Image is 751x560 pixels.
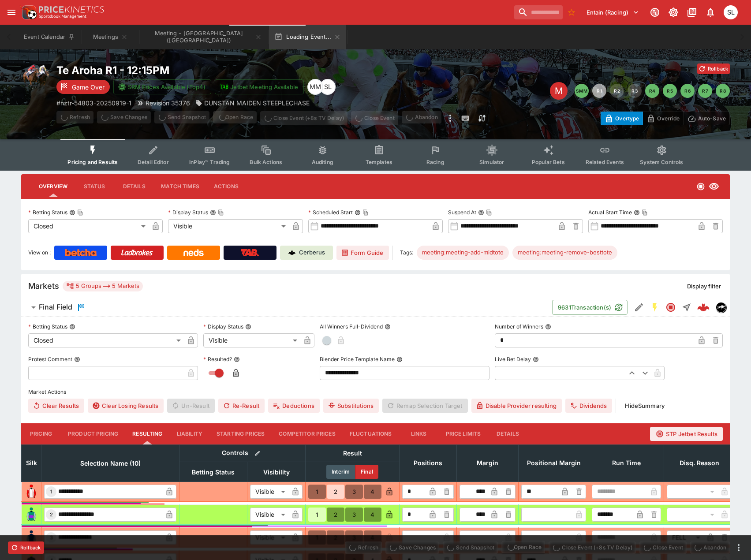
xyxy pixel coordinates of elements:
button: R6 [680,84,695,98]
div: 1e67aaeb-94ab-4612-950a-6760bdd3175f [697,301,710,314]
div: Closed [28,219,149,233]
span: Related Events [586,159,624,165]
p: Betting Status [28,209,67,216]
button: Loading Event... [269,25,346,49]
p: Override [657,114,680,123]
svg: Closed [696,182,705,191]
div: nztr [716,302,726,313]
button: Copy To Clipboard [642,209,648,216]
button: R7 [698,84,712,98]
button: Links [399,423,439,444]
button: Competitor Prices [272,423,343,444]
div: Closed [28,333,184,347]
button: Match Times [154,176,206,197]
a: Form Guide [336,246,389,260]
button: more [733,542,744,553]
button: R2 [610,84,624,98]
label: Tags: [400,246,413,260]
div: DUNSTAN MAIDEN STEEPLECHASE [195,98,310,108]
button: R5 [663,84,677,98]
div: Betting Target: cerberus [512,246,617,260]
span: Bulk Actions [250,159,282,165]
th: Result [306,444,400,462]
button: HideSummary [620,399,670,413]
p: Scheduled Start [308,209,353,216]
span: Selection Name (10) [71,458,150,469]
p: Display Status [203,323,243,330]
button: Product Pricing [61,423,125,444]
button: Straight [679,299,695,315]
p: Betting Status [28,323,67,330]
th: Positional Margin [519,444,589,482]
span: Betting Status [182,467,244,478]
span: Templates [366,159,392,165]
img: horse_racing.png [21,63,49,92]
a: Cerberus [280,246,333,260]
img: PriceKinetics Logo [19,4,37,21]
th: Run Time [589,444,664,482]
p: Protest Comment [28,355,72,363]
p: Display Status [168,209,208,216]
nav: pagination navigation [575,84,730,98]
button: Override [643,112,684,125]
span: Simulator [479,159,504,165]
button: Betting StatusCopy To Clipboard [69,209,75,216]
button: Starting Prices [209,423,272,444]
button: Edit Detail [631,299,647,315]
div: FELL [667,530,703,545]
h5: Markets [28,281,59,291]
img: runner 1 [24,485,38,499]
img: Betcha [65,249,97,256]
span: meeting:meeting-add-midtote [417,248,509,257]
button: Bulk edit [252,448,263,459]
button: Meeting - Te Aroha (NZ) [140,25,267,49]
div: split button [501,541,545,553]
button: R4 [645,84,659,98]
p: Suspend At [448,209,476,216]
p: Auto-Save [698,114,726,123]
button: Connected to PK [647,4,663,20]
span: Detail Editor [138,159,169,165]
svg: Closed [665,302,676,313]
button: Scheduled StartCopy To Clipboard [355,209,361,216]
button: Overview [32,176,75,197]
button: 4 [364,530,381,545]
p: Copy To Clipboard [56,98,131,108]
button: Copy To Clipboard [218,209,224,216]
button: Pricing [21,423,61,444]
span: Visibility [254,467,299,478]
img: runner 3 [24,530,38,545]
button: Resulting [125,423,169,444]
p: Overtype [615,114,639,123]
div: Michela Marris [307,79,323,95]
button: Final Field [21,299,552,316]
button: 2 [327,508,344,522]
button: 9631Transaction(s) [552,300,628,315]
div: Visible [250,530,288,545]
label: View on : [28,246,51,260]
button: Fluctuations [343,423,399,444]
button: Clear Results [28,399,84,413]
span: Popular Bets [532,159,565,165]
button: Display filter [682,279,726,293]
p: All Winners Full-Dividend [320,323,383,330]
button: Final [355,465,378,479]
button: R3 [628,84,642,98]
label: Market Actions [28,385,723,399]
button: Details [114,176,154,197]
button: Select Tenant [581,5,644,19]
span: meeting:meeting-remove-besttote [512,248,617,257]
button: STP Jetbet Results [650,427,723,441]
th: Disq. Reason [664,444,735,482]
button: Clear Losing Results [88,399,164,413]
span: InPlay™ Trading [189,159,230,165]
button: 3 [345,485,363,499]
span: System Controls [640,159,683,165]
button: Actions [206,176,246,197]
button: Meetings [82,25,138,49]
button: Toggle light/dark mode [665,4,681,20]
button: Singa Livett [721,3,740,22]
p: Resulted? [203,355,232,363]
button: 1 [308,485,326,499]
button: Disable Provider resulting [471,399,562,413]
